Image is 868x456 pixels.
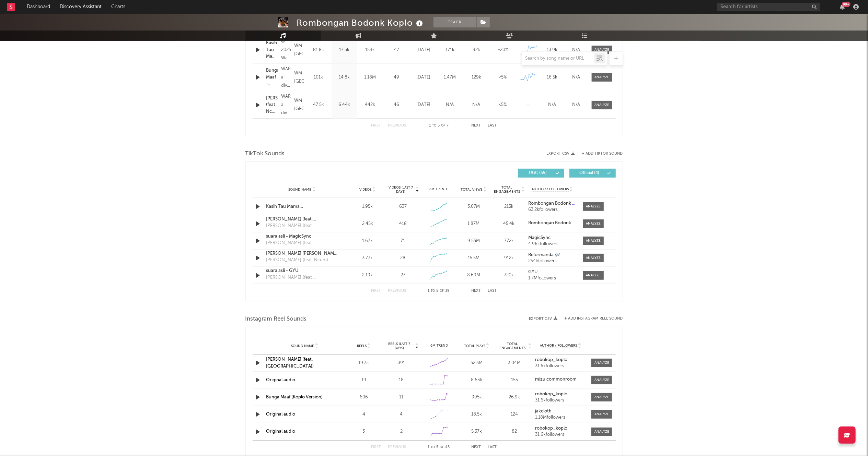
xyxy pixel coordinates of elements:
[308,101,330,108] div: 47.5k
[266,67,278,87] a: Bunga Maaf - Koplo Version
[528,270,537,274] strong: GYU
[359,101,381,108] div: 442k
[522,171,554,175] span: UGC ( 35 )
[542,47,563,53] div: 13.9k
[266,95,278,115] div: [PERSON_NAME] (feat. Ncum) - Breakbeat BKB Version
[266,233,338,240] a: suara asli - MagicSync
[488,289,497,293] button: Last
[491,101,514,108] div: <5%
[266,250,338,257] a: [PERSON_NAME] [PERSON_NAME] Dayak
[842,2,850,7] div: 99 +
[308,74,330,81] div: 101k
[464,344,485,348] span: Total Plays
[528,201,576,206] a: Rombongan Bodonk Koplo
[535,432,587,437] div: 31.6k followers
[493,185,521,194] span: Total Engagements
[384,360,419,367] div: 391
[535,392,587,397] a: robokop_koplo
[441,124,445,127] span: of
[535,377,587,382] a: mizu.commonroom
[493,255,525,262] div: 912k
[385,101,409,108] div: 46
[266,267,338,274] a: suara asli - GYU
[400,255,405,262] div: 28
[294,97,304,113] div: WM [GEOGRAPHIC_DATA]
[371,289,381,293] button: First
[266,412,296,417] a: Original audio
[291,344,314,348] span: Sound Name
[547,152,575,156] button: Export CSV
[461,188,482,192] span: Total Views
[384,377,419,384] div: 18
[493,238,525,244] div: 772k
[540,344,577,348] span: Author / Followers
[401,272,405,279] div: 27
[535,358,587,362] a: robokop_koplo
[528,270,576,275] a: GYU
[528,236,551,240] strong: MagicSync
[431,289,435,292] span: to
[528,276,576,281] div: 1.7M followers
[384,411,419,418] div: 4
[347,411,381,418] div: 4
[440,446,444,449] span: of
[412,47,435,53] div: [DATE]
[352,272,384,279] div: 2.19k
[281,38,291,62] div: © 2025 Warner Music Indonesia
[357,344,367,348] span: Reels
[472,445,481,449] button: Next
[465,74,488,81] div: 129k
[266,378,296,382] a: Original audio
[460,360,494,367] div: 52.3M
[385,74,409,81] div: 49
[717,3,820,11] input: Search for artists
[535,409,587,414] a: jakcloth
[566,101,587,108] div: N/A
[529,317,558,321] button: Export CSV
[493,220,525,227] div: 45.4k
[431,446,435,449] span: to
[535,364,587,369] div: 31.6k followers
[399,203,407,210] div: 637
[266,357,314,369] a: [PERSON_NAME] (feat. [GEOGRAPHIC_DATA])
[360,188,372,192] span: Videos
[488,445,497,449] button: Last
[266,216,338,223] a: [PERSON_NAME] (feat. [GEOGRAPHIC_DATA])
[491,74,514,81] div: <5%
[535,409,552,413] strong: jakcloth
[460,377,494,384] div: 8.63k
[465,47,488,53] div: 92k
[422,343,456,348] div: 6M Trend
[333,47,356,53] div: 17.3k
[266,395,323,399] a: Bunga Maaf (Koplo Version)
[535,415,587,420] div: 1.18M followers
[458,272,489,279] div: 8.69M
[347,377,381,384] div: 19
[266,203,338,210] a: Kasih Tau Mama ([PERSON_NAME])
[840,4,845,10] button: 99+
[497,411,532,418] div: 124
[566,74,587,81] div: N/A
[535,358,567,362] strong: robokop_koplo
[535,377,577,382] strong: mizu.commonroom
[493,272,525,279] div: 720k
[281,65,291,90] div: WARKOP, a division of Warner Music Indonesia, © 2025 Warner Music Indonesia
[535,392,567,396] strong: robokop_koplo
[542,74,563,81] div: 16.5k
[491,47,514,53] div: ~ 20 %
[458,255,489,262] div: 15.5M
[528,253,560,257] strong: Reformanda 🎶
[266,40,278,60] a: Kasih Tau Mama ([PERSON_NAME])
[574,171,605,175] span: Official ( 4 )
[460,428,494,435] div: 5.37k
[439,101,462,108] div: N/A
[432,124,436,127] span: to
[347,428,381,435] div: 3
[420,287,458,295] div: 1 5 39
[422,187,454,192] div: 6M Trend
[412,74,435,81] div: [DATE]
[535,426,587,431] a: robokop_koplo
